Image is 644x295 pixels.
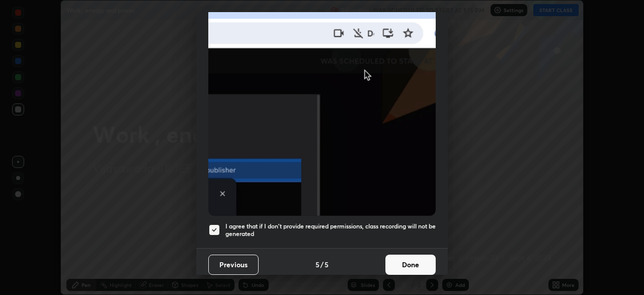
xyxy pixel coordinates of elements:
[225,222,436,238] h5: I agree that if I don't provide required permissions, class recording will not be generated
[315,259,319,270] h4: 5
[385,255,436,275] button: Done
[320,259,324,270] h4: /
[325,259,329,270] h4: 5
[208,255,259,275] button: Previous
